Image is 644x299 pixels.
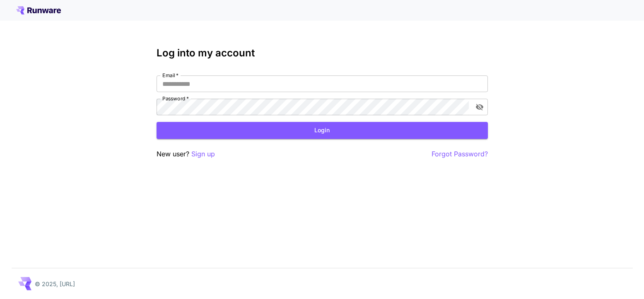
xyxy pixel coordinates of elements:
[162,95,189,102] label: Password
[162,72,178,79] label: Email
[191,149,215,159] button: Sign up
[157,122,488,139] button: Login
[35,280,75,288] p: © 2025, [URL]
[157,149,215,159] p: New user?
[472,100,487,114] button: toggle password visibility
[157,47,488,59] h3: Log into my account
[432,149,488,159] button: Forgot Password?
